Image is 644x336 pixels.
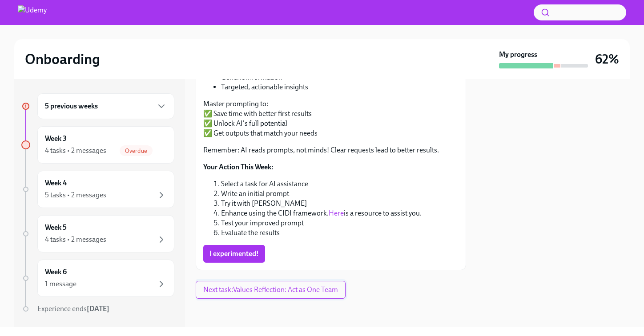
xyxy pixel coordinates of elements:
li: Enhance using the CIDI framework. is a resource to assist you. [221,208,459,218]
strong: My progress [499,50,537,60]
li: Try it with [PERSON_NAME] [221,199,459,208]
h2: Onboarding [25,50,100,68]
img: Udemy [18,5,47,20]
h6: Week 6 [45,267,67,277]
li: Targeted, actionable insights [221,82,459,92]
span: Experience ends [37,304,109,313]
a: Week 54 tasks • 2 messages [21,215,174,252]
a: Week 45 tasks • 2 messages [21,171,174,208]
h6: 5 previous weeks [45,101,98,111]
h3: 62% [595,51,619,67]
h6: Week 3 [45,134,67,144]
li: Test your improved prompt [221,218,459,228]
strong: [DATE] [87,304,109,313]
div: 1 message [45,279,76,289]
strong: Your Action This Week: [203,163,274,171]
a: Week 34 tasks • 2 messagesOverdue [21,126,174,164]
li: Write an initial prompt [221,189,459,199]
div: 4 tasks • 2 messages [45,235,106,244]
span: Overdue [120,148,153,154]
h6: Week 4 [45,178,67,188]
li: Select a task for AI assistance [221,179,459,189]
p: Remember: AI reads prompts, not minds! Clear requests lead to better results. [203,145,459,155]
li: Evaluate the results [221,228,459,238]
button: Next task:Values Reflection: Act as One Team [196,281,346,299]
div: 5 tasks • 2 messages [45,190,106,200]
span: Next task : Values Reflection: Act as One Team [203,285,338,294]
h6: Week 5 [45,223,67,232]
span: I experimented! [209,249,259,258]
div: 4 tasks • 2 messages [45,146,106,156]
a: Week 61 message [21,260,174,297]
button: I experimented! [203,245,265,263]
a: Here [329,209,344,217]
div: 5 previous weeks [37,93,174,119]
p: Master prompting to: ✅ Save time with better first results ✅ Unlock AI's full potential ✅ Get out... [203,99,459,138]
